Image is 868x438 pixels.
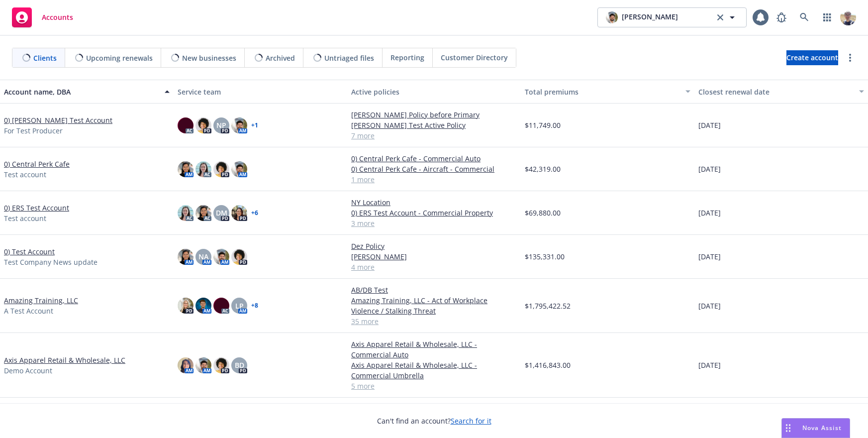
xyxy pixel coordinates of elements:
[698,301,721,311] span: [DATE]
[4,203,69,213] a: 0) ERS Test Account
[195,357,211,373] img: photo
[195,298,211,314] img: photo
[347,80,521,104] button: Active policies
[178,117,193,133] img: photo
[4,159,70,169] a: 0) Central Perk Cafe
[351,130,517,141] a: 7 more
[4,115,112,125] a: 0) [PERSON_NAME] Test Account
[525,301,571,311] span: $1,795,422.52
[351,295,517,316] a: Amazing Training, LLC - Act of Workplace Violence / Stalking Threat
[231,117,247,133] img: photo
[178,357,193,373] img: photo
[698,208,721,218] span: [DATE]
[178,161,193,177] img: photo
[451,416,491,426] a: Search for it
[213,298,229,314] img: photo
[86,53,153,63] span: Upcoming renewals
[521,80,694,104] button: Total premiums
[174,80,347,104] button: Service team
[525,164,561,174] span: $42,319.00
[351,197,517,208] a: NY Location
[714,11,726,23] a: clear selection
[698,164,721,174] span: [DATE]
[351,241,517,251] a: Dez Policy
[4,306,53,316] span: A Test Account
[786,50,838,65] a: Create account
[178,205,193,221] img: photo
[698,360,721,370] span: [DATE]
[377,416,491,426] span: Can't find an account?
[525,87,679,97] div: Total premiums
[42,13,73,21] span: Accounts
[351,174,517,185] a: 1 more
[351,218,517,228] a: 3 more
[698,251,721,262] span: [DATE]
[4,213,46,223] span: Test account
[351,360,517,381] a: Axis Apparel Retail & Wholesale, LLC - Commercial Umbrella
[231,205,247,221] img: photo
[182,53,236,63] span: New businesses
[216,120,226,130] span: NP
[198,251,208,262] span: NA
[8,3,77,31] a: Accounts
[351,120,517,130] a: [PERSON_NAME] Test Active Policy
[216,208,227,218] span: DM
[840,9,856,25] img: photo
[351,164,517,174] a: 0) Central Perk Cafe - Aircraft - Commercial
[195,117,211,133] img: photo
[844,52,856,64] a: more
[802,424,842,432] span: Nova Assist
[390,52,424,63] span: Reporting
[525,120,561,130] span: $11,749.00
[351,251,517,262] a: [PERSON_NAME]
[698,120,721,130] span: [DATE]
[231,249,247,265] img: photo
[33,53,57,63] span: Clients
[251,303,258,309] a: + 8
[4,169,46,180] span: Test account
[4,295,78,306] a: Amazing Training, LLC
[324,53,374,63] span: Untriaged files
[597,7,747,27] button: photo[PERSON_NAME]clear selection
[4,87,159,97] div: Account name, DBA
[781,418,850,438] button: Nova Assist
[178,249,193,265] img: photo
[786,48,838,67] span: Create account
[213,249,229,265] img: photo
[4,125,63,136] span: For Test Producer
[351,87,517,97] div: Active policies
[351,109,517,120] a: [PERSON_NAME] Policy before Primary
[351,285,517,295] a: AB/DB Test
[251,122,258,128] a: + 1
[606,11,618,23] img: photo
[772,7,791,27] a: Report a Bug
[251,210,258,216] a: + 6
[351,339,517,360] a: Axis Apparel Retail & Wholesale, LLC - Commercial Auto
[231,161,247,177] img: photo
[4,257,97,267] span: Test Company News update
[213,357,229,373] img: photo
[351,262,517,272] a: 4 more
[441,52,508,63] span: Customer Directory
[782,419,794,438] div: Drag to move
[266,53,295,63] span: Archived
[525,251,565,262] span: $135,331.00
[235,360,244,370] span: BD
[698,87,853,97] div: Closest renewal date
[351,208,517,218] a: 0) ERS Test Account - Commercial Property
[622,11,678,23] span: [PERSON_NAME]
[4,365,52,376] span: Demo Account
[213,161,229,177] img: photo
[235,301,244,311] span: LP
[351,316,517,327] a: 35 more
[178,87,343,97] div: Service team
[794,7,814,27] a: Search
[351,381,517,391] a: 5 more
[817,7,837,27] a: Switch app
[351,153,517,164] a: 0) Central Perk Cafe - Commercial Auto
